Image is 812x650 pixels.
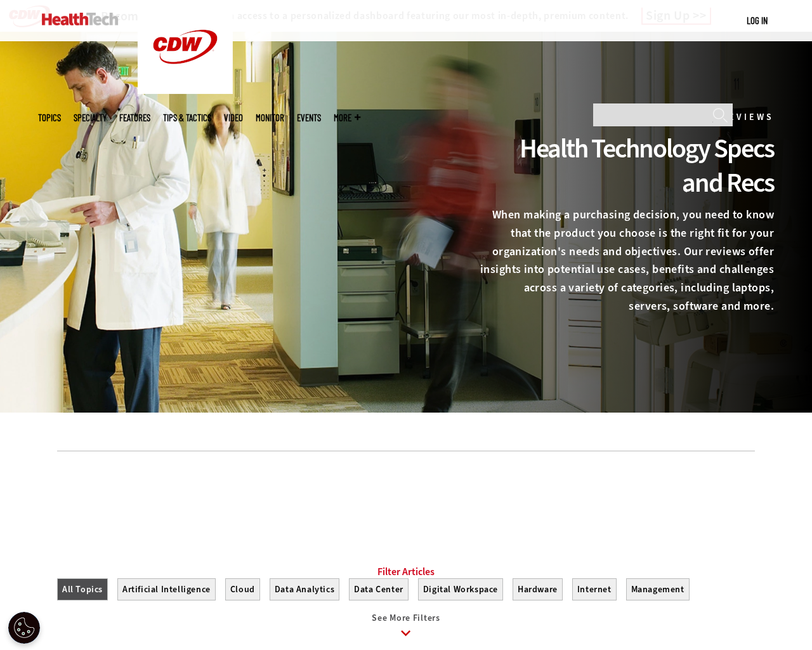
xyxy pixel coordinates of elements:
span: More [334,113,360,123]
button: Artificial Intelligence [117,578,216,600]
span: Topics [38,113,61,123]
div: Health Technology Specs and Recs [480,131,774,200]
a: Filter Articles [377,566,435,578]
p: When making a purchasing decision, you need to know that the product you choose is the right fit ... [480,206,774,315]
iframe: advertisement [175,470,637,527]
button: Open Preferences [8,612,40,644]
a: See More Filters [57,613,755,648]
button: Hardware [513,578,563,600]
a: Log in [747,15,768,26]
img: Home [42,13,119,25]
button: Management [626,578,690,600]
button: Digital Workspace [418,578,503,600]
button: Internet [572,578,617,600]
button: Data Analytics [270,578,339,600]
div: User menu [747,14,768,27]
span: Specialty [74,113,107,123]
a: Video [224,113,243,123]
button: Cloud [225,578,260,600]
a: Events [297,113,321,123]
a: Features [119,113,150,123]
a: MonITor [256,113,284,123]
div: Cookie Settings [8,612,40,644]
a: CDW [138,84,233,97]
span: See More Filters [372,612,440,624]
button: All Topics [57,578,108,600]
button: Data Center [349,578,409,600]
div: PRODUCT REVIEWS [480,114,774,121]
a: Tips & Tactics [163,113,211,123]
